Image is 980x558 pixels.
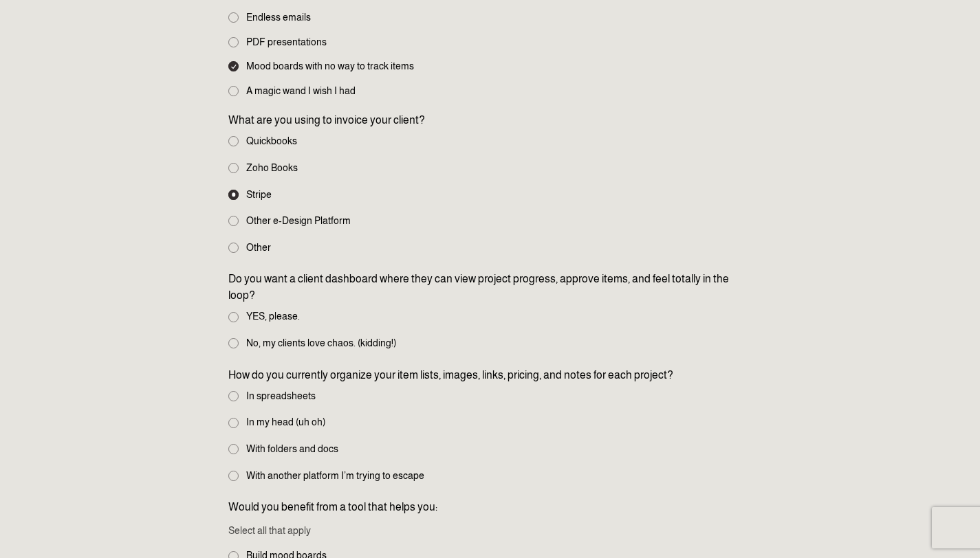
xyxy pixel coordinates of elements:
[246,35,327,49] span: PDF presentations
[228,37,239,47] input: PDF presentations
[228,112,425,129] span: What are you using to invoice your client?
[228,518,437,543] p: Select all that apply
[228,86,239,96] input: A magic wand I wish I had
[228,61,239,71] input: Mood boards with no way to track items
[228,12,239,23] input: Endless emails
[228,271,751,304] span: Do you want a client dashboard where they can view project progress, approve items, and feel tota...
[246,84,356,98] span: A magic wand I wish I had
[246,59,414,74] span: Mood boards with no way to track items
[228,367,673,383] span: How do you currently organize your item lists, images, links, pricing, and notes for each project?
[228,499,437,515] span: Would you benefit from a tool that helps you:
[246,10,311,25] span: Endless emails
